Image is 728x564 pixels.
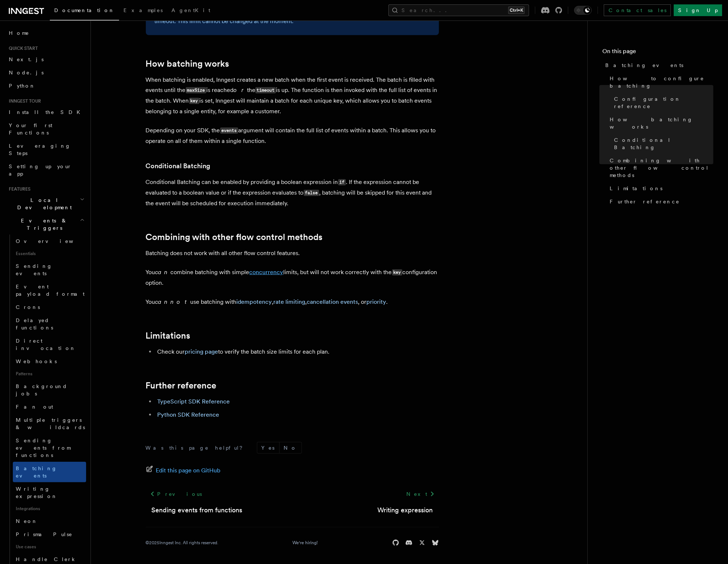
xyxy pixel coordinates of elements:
[16,383,67,397] span: Background jobs
[155,347,439,357] li: Check our to verify the batch size limits for each plan.
[607,154,713,182] a: Combining with other flow control methods
[146,267,439,288] p: You combine batching with simple limits, but will not work correctly with the configuration option.
[508,7,525,14] kbd: Ctrl+K
[250,269,284,276] a: concurrency
[13,528,86,541] a: Prisma Pulse
[13,482,86,503] a: Writing expression
[9,163,72,177] span: Setting up your app
[237,298,272,305] a: idempotency
[16,518,38,524] span: Neon
[9,70,44,75] span: Node.js
[13,280,86,301] a: Event payload format
[16,358,57,364] span: Webhooks
[611,133,713,154] a: Conditional Batching
[146,540,219,546] div: © 2025 Inngest Inc. All rights reserved.
[13,503,86,515] span: Integrations
[9,109,85,115] span: Install the SDK
[13,334,86,355] a: Direct invocation
[158,398,230,405] a: TypeScript SDK Reference
[156,465,221,476] span: Edit this page on GitHub
[16,438,70,458] span: Sending events from functions
[610,198,680,205] span: Further reference
[146,59,229,69] a: How batching works
[378,505,433,515] a: Writing expression
[338,179,346,185] code: if
[304,190,319,196] code: false
[402,487,439,501] a: Next
[6,98,41,104] span: Inngest tour
[280,442,302,453] button: No
[6,214,86,235] button: Events & Triggers
[146,297,439,307] p: You use batching with , , , or .
[274,298,306,305] a: rate limiting
[13,235,86,248] a: Overview
[6,193,86,214] button: Local Development
[16,417,85,430] span: Multiple triggers & wildcards
[6,139,86,160] a: Leveraging Steps
[602,59,713,72] a: Batching events
[152,505,243,515] a: Sending events from functions
[220,128,238,134] code: events
[9,56,44,62] span: Next.js
[13,248,86,259] span: Essentials
[146,444,248,451] p: Was this page helpful?
[16,531,73,537] span: Prisma Pulse
[610,116,713,130] span: How batching works
[614,136,713,151] span: Conditional Batching
[16,404,53,410] span: Fan out
[607,113,713,133] a: How batching works
[146,487,206,501] a: Previous
[257,442,279,453] button: Yes
[6,106,86,119] a: Install the SDK
[6,160,86,180] a: Setting up your app
[607,195,713,208] a: Further reference
[614,95,713,110] span: Configuration reference
[146,465,221,476] a: Edit this page on GitHub
[13,314,86,334] a: Delayed functions
[13,462,86,482] a: Batching events
[13,368,86,380] span: Patterns
[146,125,439,146] p: Depending on your SDK, the argument will contain the full list of events within a batch. This all...
[13,541,86,553] span: Use cases
[611,92,713,113] a: Configuration reference
[605,62,683,69] span: Batching events
[607,72,713,92] a: How to configure batching
[146,380,217,391] a: Further reference
[186,87,206,93] code: maxSize
[123,7,163,13] span: Examples
[16,284,85,297] span: Event payload format
[16,263,52,276] span: Sending events
[54,7,115,13] span: Documentation
[189,98,199,104] code: key
[604,4,671,16] a: Contact sales
[6,196,80,211] span: Local Development
[146,161,211,171] a: Conditional Batching
[6,79,86,92] a: Python
[6,217,80,232] span: Events & Triggers
[9,29,29,37] span: Home
[674,4,722,16] a: Sign Up
[607,182,713,195] a: Limitations
[13,400,86,413] a: Fan out
[119,2,167,20] a: Examples
[146,331,191,341] a: Limitations
[6,186,30,192] span: Features
[16,486,58,499] span: Writing expression
[171,7,210,13] span: AgentKit
[6,45,38,51] span: Quick start
[6,26,86,40] a: Home
[13,515,86,528] a: Neon
[146,248,439,258] p: Batching does not work with all other flow control features.
[13,380,86,400] a: Background jobs
[9,122,52,136] span: Your first Functions
[16,304,40,310] span: Crons
[388,4,529,16] button: Search...Ctrl+K
[16,338,76,351] span: Direct invocation
[13,355,86,368] a: Webhooks
[13,434,86,462] a: Sending events from functions
[146,177,439,209] p: Conditional Batching can be enabled by providing a boolean expression in . If the expression cann...
[6,119,86,139] a: Your first Functions
[392,269,402,276] code: key
[13,301,86,314] a: Crons
[158,411,219,418] a: Python SDK Reference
